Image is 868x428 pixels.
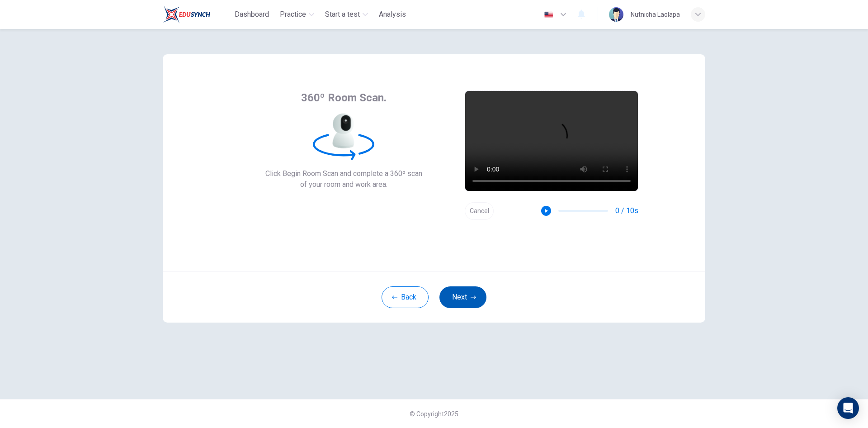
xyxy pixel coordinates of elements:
img: Train Test logo [163,5,210,24]
button: Back [382,286,429,308]
span: 0 / 10s [615,205,638,216]
span: 360º Room Scan. [301,90,387,105]
span: Dashboard [235,9,269,20]
a: Train Test logo [163,5,231,24]
span: of your room and work area. [265,179,422,190]
span: Start a test [325,9,360,20]
span: Analysis [379,9,406,20]
span: Click Begin Room Scan and complete a 360º scan [265,168,422,179]
button: Dashboard [231,6,273,23]
button: Next [439,286,486,308]
button: Analysis [375,6,410,23]
div: Nutnicha Laolapa [631,9,680,20]
span: Practice [280,9,306,20]
button: Start a test [321,6,372,23]
img: en [543,11,554,18]
span: © Copyright 2025 [410,410,458,418]
div: Open Intercom Messenger [837,397,859,419]
button: Practice [276,6,318,23]
img: Profile picture [609,7,623,22]
button: Cancel [465,202,494,220]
